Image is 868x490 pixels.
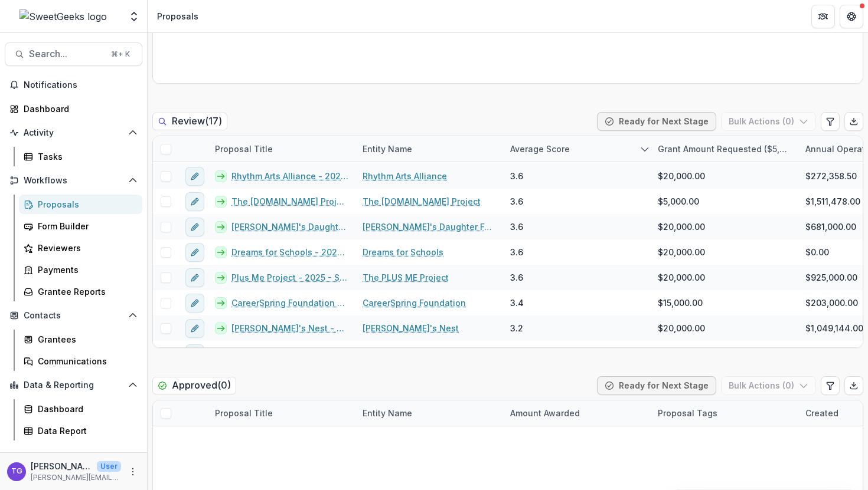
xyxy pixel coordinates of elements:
span: $1,049,144.00 [805,322,863,334]
div: Entity Name [355,136,503,162]
button: Ready for Next Stage [597,112,716,131]
div: Form Builder [38,220,133,232]
a: Reviewers [19,238,142,258]
div: Amount Awarded [503,407,587,419]
div: Grant Amount Requested ($5,000 - $20,000) [651,143,798,155]
div: Proposals [38,198,133,211]
a: CareerSpring Foundation [363,297,466,309]
span: $20,000.00 [658,322,705,334]
a: The [DOMAIN_NAME] Project - 2025 - Sweet Geeks Foundation Grant Application [231,195,348,208]
div: Entity Name [355,143,419,155]
div: Tasks [38,150,133,163]
div: Created [798,407,846,419]
p: [PERSON_NAME][EMAIL_ADDRESS][DOMAIN_NAME] [31,472,121,483]
span: Contacts [24,311,123,321]
div: Dashboard [24,103,133,115]
span: 3.6 [510,195,523,208]
a: The PLUS ME Project [363,271,449,284]
div: Proposal Title [208,400,355,426]
a: Plus Me Project - 2025 - Sweet Geeks Foundation Grant Application [231,271,348,284]
span: Data & Reporting [24,380,123,390]
button: edit [185,192,204,211]
div: Dashboard [38,403,133,415]
a: The [DOMAIN_NAME] Project [363,195,481,208]
span: 3.6 [510,221,523,233]
a: Data Report [19,421,142,440]
a: Dreams for Schools [363,246,443,258]
button: edit [185,167,204,186]
a: Grantee Reports [19,282,142,301]
span: $15,000.00 [658,297,703,309]
a: Rhythm Arts Alliance - 2025 - Sweet Geeks Foundation Grant Application [231,170,348,182]
a: Dreams for Schools - 2025 - Sweet Geeks Foundation Grant Application [231,246,348,258]
div: Proposals [157,10,198,22]
div: Entity Name [355,400,503,426]
button: Bulk Actions (0) [721,112,816,131]
div: Amount Awarded [503,400,651,426]
span: $20,000.00 [658,246,705,258]
div: Proposal Tags [651,400,798,426]
button: Export table data [844,376,863,395]
button: Export table data [844,112,863,131]
div: Grant Amount Requested ($5,000 - $20,000) [651,136,798,162]
span: $5,000.00 [658,195,699,208]
button: edit [185,243,204,262]
span: 3.4 [510,297,524,309]
span: 3.6 [510,246,523,258]
a: [PERSON_NAME]'s Daughter Foundation [363,221,496,233]
div: Proposal Title [208,407,280,419]
h2: Approved ( 0 ) [152,377,236,394]
span: $1,511,478.00 [805,195,860,208]
button: edit [185,268,204,287]
button: More [126,465,140,479]
div: Payments [38,264,133,276]
button: edit [185,319,204,338]
a: [PERSON_NAME]'s Nest - 2025 - Sweet Geeks Foundation Grant Application [231,322,348,334]
svg: sorted descending [640,144,650,154]
div: Proposal Tags [651,407,725,419]
div: Entity Name [355,407,419,419]
button: Search... [5,42,142,66]
div: Grantees [38,333,133,346]
p: User [97,461,121,472]
button: Get Help [840,5,863,28]
button: edit [185,294,204,313]
button: Edit table settings [821,112,840,131]
div: Reviewers [38,242,133,254]
button: Open Activity [5,123,142,142]
a: Proposals [19,195,142,214]
span: $272,358.50 [805,170,857,182]
span: Workflows [24,176,123,186]
a: Rhythm Arts Alliance [363,170,447,182]
div: Proposal Title [208,143,280,155]
span: 3.6 [510,271,523,284]
p: [PERSON_NAME] [31,460,92,472]
div: Data Report [38,425,133,437]
a: Payments [19,260,142,279]
button: Open Workflows [5,171,142,190]
button: edit [185,344,204,363]
div: Proposal Title [208,136,355,162]
div: Communications [38,355,133,367]
a: Tasks [19,147,142,166]
span: $0.00 [805,246,829,258]
span: Notifications [24,80,138,90]
a: Form Builder [19,216,142,236]
button: edit [185,218,204,236]
a: Dashboard [5,99,142,119]
div: Average Score [503,136,651,162]
span: $203,000.00 [805,297,858,309]
button: Bulk Actions (0) [721,376,816,395]
span: $20,000.00 [658,221,705,233]
button: Open Contacts [5,306,142,325]
button: Notifications [5,75,142,94]
span: $681,000.00 [805,221,856,233]
div: ⌘ + K [109,48,132,61]
div: Theresa Gartland [11,468,22,475]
